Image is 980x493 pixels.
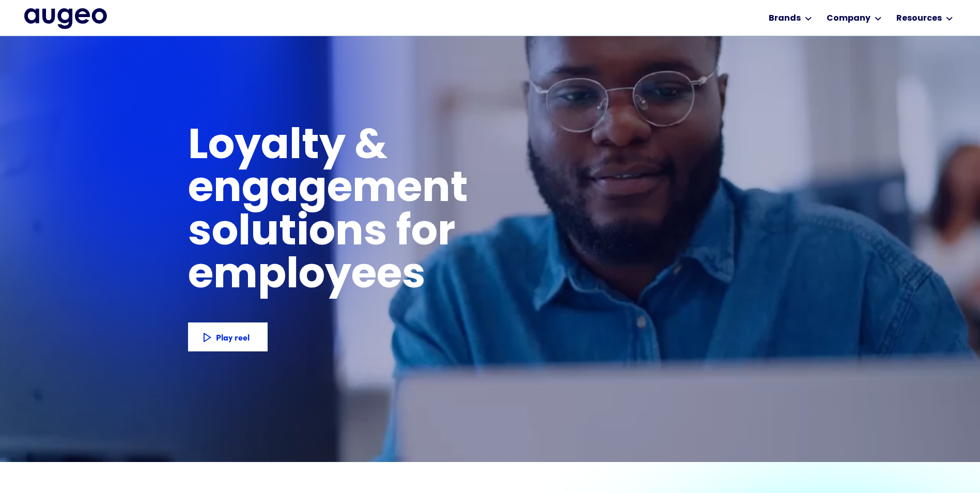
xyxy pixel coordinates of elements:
h1: employees [188,255,444,298]
div: Brands [769,12,801,25]
a: Play reel [188,322,268,351]
a: home [24,8,107,30]
div: Resources [896,12,942,25]
h1: Loyalty & engagement solutions for [188,126,634,255]
div: Company [827,12,870,25]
